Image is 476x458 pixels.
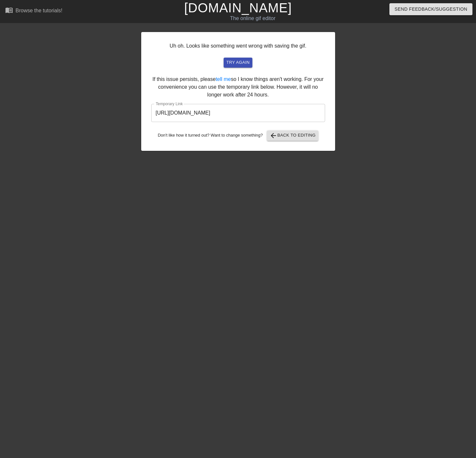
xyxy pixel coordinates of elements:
[395,5,467,13] span: Send Feedback/Suggestion
[151,104,325,122] input: bare
[216,76,231,82] a: tell me
[141,32,335,151] div: Uh oh. Looks like something went wrong with saving the gif. If this issue persists, please so I k...
[270,132,277,140] span: arrow_back
[16,8,62,13] div: Browse the tutorials!
[267,130,318,141] button: Back to Editing
[5,6,62,16] a: Browse the tutorials!
[151,130,325,141] div: Don't like how it turned out? Want to change something?
[226,59,249,66] span: try again
[162,15,344,22] div: The online gif editor
[224,58,252,68] button: try again
[184,1,292,15] a: [DOMAIN_NAME]
[270,132,316,140] span: Back to Editing
[5,6,13,14] span: menu_book
[389,3,472,15] button: Send Feedback/Suggestion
